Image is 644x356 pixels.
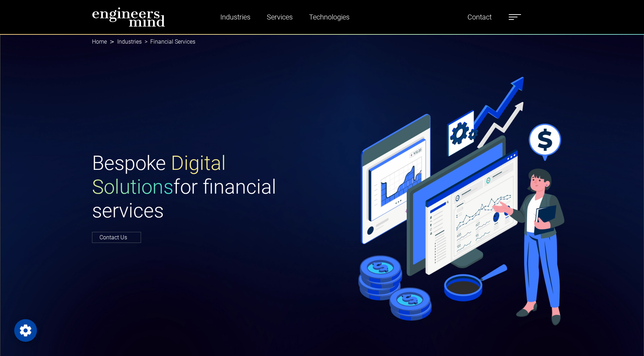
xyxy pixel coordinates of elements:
a: Home [92,38,107,45]
h1: Bespoke for financial services [92,151,318,223]
a: Industries [117,38,142,45]
a: Contact [465,9,494,25]
a: Technologies [306,9,352,25]
li: Financial Services [142,38,195,46]
a: Services [264,9,296,25]
a: Industries [217,9,253,25]
nav: breadcrumb [92,34,552,50]
a: Contact Us [92,232,141,243]
img: logo [92,7,165,27]
span: Digital Solutions [92,151,226,199]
